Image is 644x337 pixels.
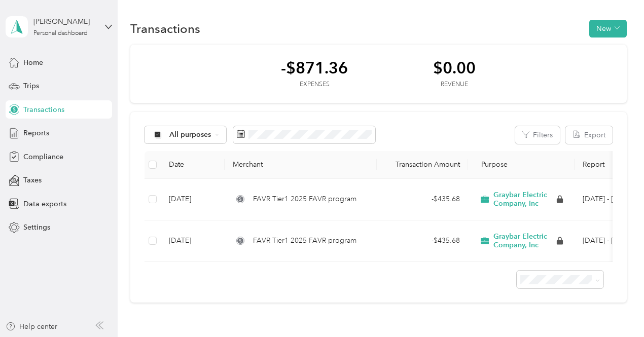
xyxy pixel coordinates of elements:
[169,131,211,138] span: All purposes
[23,104,64,115] span: Transactions
[23,57,43,68] span: Home
[281,59,348,77] div: -$871.36
[385,194,460,205] div: - $435.68
[23,222,50,233] span: Settings
[33,30,88,36] div: Personal dashboard
[23,199,66,209] span: Data exports
[515,126,560,144] button: Filters
[225,151,377,179] th: Merchant
[493,232,555,250] span: Graybar Electric Company, Inc
[23,81,39,91] span: Trips
[253,235,356,246] span: FAVR Tier1 2025 FAVR program
[161,151,225,179] th: Date
[565,126,613,144] button: Export
[23,175,42,185] span: Taxes
[6,321,57,332] button: Help center
[253,194,356,205] span: FAVR Tier1 2025 FAVR program
[587,280,644,337] iframe: Everlance-gr Chat Button Frame
[433,59,476,77] div: $0.00
[281,80,348,89] div: Expenses
[23,152,63,162] span: Compliance
[23,128,49,138] span: Reports
[385,235,460,246] div: - $435.68
[589,20,627,38] button: New
[161,220,225,262] td: [DATE]
[377,151,468,179] th: Transaction Amount
[476,160,508,169] span: Purpose
[493,191,555,208] span: Graybar Electric Company, Inc
[33,16,97,27] div: [PERSON_NAME]
[130,23,200,34] h1: Transactions
[433,80,476,89] div: Revenue
[161,179,225,220] td: [DATE]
